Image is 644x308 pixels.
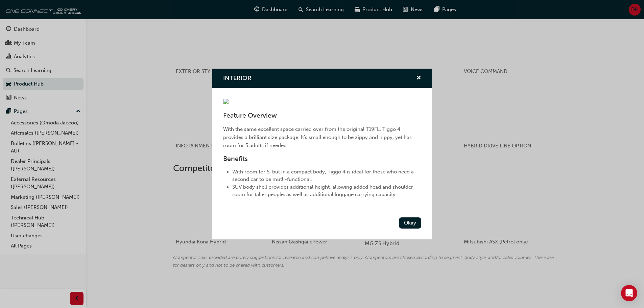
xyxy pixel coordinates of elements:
[232,168,421,183] li: With room for 5, but in a compact body, Tiggo 4 is ideal for those who need a second car to be mu...
[223,74,252,82] span: INTERIOR
[223,112,421,119] h3: Feature Overview
[223,126,413,148] span: With the same excellent space carried over from the original T19FL, Tiggo 4 provides a brilliant ...
[223,99,229,104] img: 5cdd3733-87e4-4bd9-8d7d-6870c89fd557.jpg
[399,217,421,229] button: Okay
[621,285,637,301] div: Open Intercom Messenger
[416,74,421,82] button: cross-icon
[232,183,421,198] li: SUV body shell provides additional height, allowing added head and shoulder room for taller peopl...
[223,155,421,163] h3: Benefits
[416,75,421,81] span: cross-icon
[212,69,432,239] div: INTERIOR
